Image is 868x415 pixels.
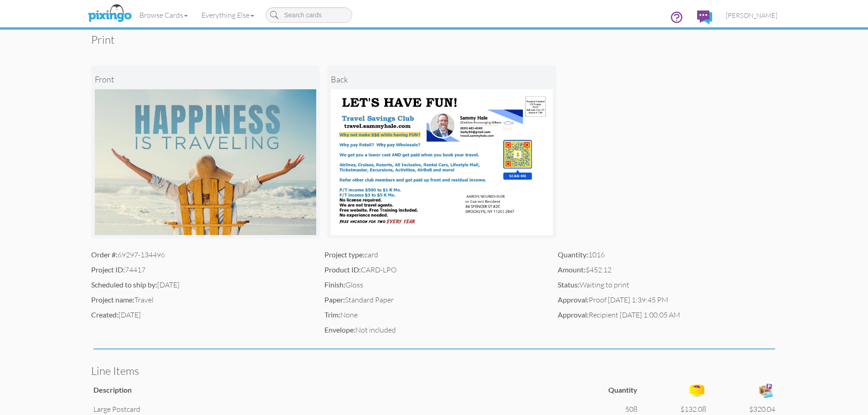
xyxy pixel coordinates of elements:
[195,4,261,26] a: Everything Else
[558,280,777,290] div: Waiting to print
[95,89,317,235] img: Landscape Image
[571,379,640,402] th: Quantity
[324,280,345,289] strong: Finish:
[91,363,777,379] div: Line Items
[324,250,365,259] strong: Project type:
[324,265,544,275] div: CARD-LPO
[688,381,706,400] img: points-icon.png
[91,25,777,55] div: Print
[324,325,544,335] div: Not included
[558,295,777,305] div: Proof [DATE] 1:39:45 PM
[558,250,777,260] div: 1016
[91,265,311,275] div: 74417
[719,4,784,27] a: [PERSON_NAME]
[558,295,589,304] strong: Approval:
[324,295,345,304] strong: Paper:
[726,11,777,19] span: [PERSON_NAME]
[91,280,157,289] strong: Scheduled to ship by:
[324,310,340,319] strong: Trim:
[266,7,352,23] input: Search cards
[91,250,311,260] div: 69297-134496
[91,265,125,274] strong: Project ID:
[558,265,586,274] strong: Amount:
[86,2,134,25] img: pixingo logo
[91,280,311,290] div: [DATE]
[324,250,544,260] div: card
[558,265,777,275] div: $452.12
[331,69,553,89] div: back
[91,310,311,320] div: [DATE]
[133,4,195,26] a: Browse Cards
[95,69,317,89] div: front
[558,280,580,289] strong: Status:
[324,295,544,305] div: Standard Paper
[757,381,775,400] img: expense-icon.png
[324,265,361,274] strong: Product ID:
[558,310,589,319] strong: Approval:
[558,250,588,259] strong: Quantity:
[91,250,118,259] strong: Order #:
[324,280,544,290] div: Gloss
[324,325,355,334] strong: Envelope:
[91,310,118,319] strong: Created:
[558,310,777,320] div: Recipient [DATE] 1:00:05 AM
[331,89,553,235] img: Landscape Image
[91,295,311,305] div: Travel
[324,310,544,320] div: None
[91,295,134,304] strong: Project name:
[697,10,712,24] img: comments.svg
[91,379,571,402] th: Description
